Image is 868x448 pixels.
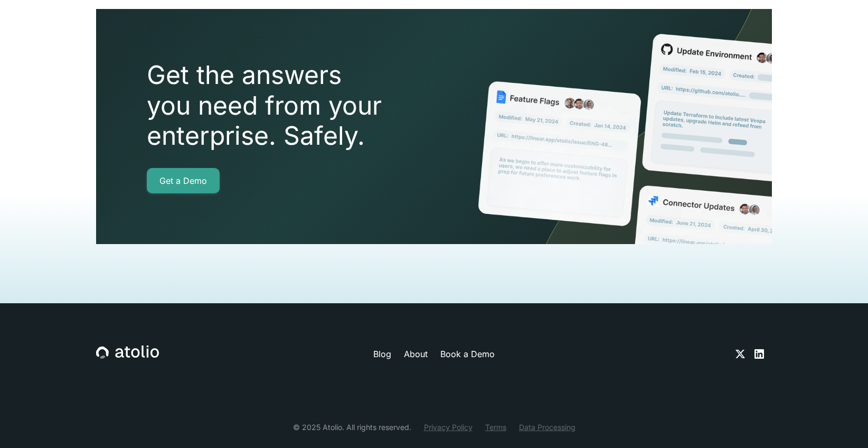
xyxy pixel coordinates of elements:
[485,422,506,433] a: Terms
[293,422,411,433] div: © 2025 Atolio. All rights reserved.
[404,348,428,360] a: About
[815,397,868,448] iframe: Chat Widget
[424,422,473,433] a: Privacy Policy
[373,348,391,360] a: Blog
[147,168,220,193] a: Get a Demo
[815,397,868,448] div: Widget de chat
[147,60,442,151] h2: Get the answers you need from your enterprise. Safely.
[519,422,575,433] a: Data Processing
[440,348,495,360] a: Book a Demo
